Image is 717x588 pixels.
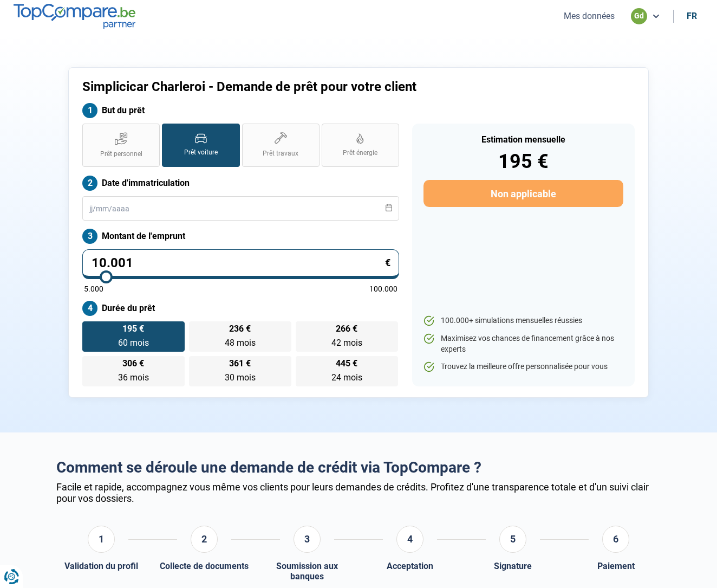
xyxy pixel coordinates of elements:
div: Soumission aux banques [262,561,352,581]
span: 195 € [122,325,144,333]
div: Facile et rapide, accompagnez vous même vos clients pour leurs demandes de crédits. Profitez d'un... [56,481,661,504]
div: 2 [191,526,218,553]
li: Maximisez vos chances de financement grâce à nos experts [423,333,623,354]
div: 195 € [423,152,623,171]
div: Paiement [597,561,635,571]
div: 6 [602,526,629,553]
h1: Simplicicar Charleroi - Demande de prêt pour votre client [82,79,493,95]
img: TopCompare.be [14,4,135,28]
span: 48 mois [225,338,256,348]
li: 100.000+ simulations mensuelles réussies [423,315,623,326]
span: Prêt personnel [100,150,142,159]
div: Estimation mensuelle [423,135,623,144]
span: € [385,258,390,268]
span: 42 mois [331,338,362,348]
button: Mes données [560,10,618,22]
input: jj/mm/aaaa [82,196,399,221]
span: Prêt énergie [343,148,377,158]
div: gd [631,8,647,24]
label: Montant de l'emprunt [82,229,399,244]
span: 5.000 [84,285,103,293]
li: Trouvez la meilleure offre personnalisée pour vous [423,361,623,372]
div: 4 [396,526,423,553]
h2: Comment se déroule une demande de crédit via TopCompare ? [56,458,661,477]
div: Signature [494,561,532,571]
div: Validation du profil [64,561,138,571]
button: Non applicable [423,180,623,207]
label: But du prêt [82,103,399,118]
label: Date d'immatriculation [82,176,399,191]
span: 266 € [336,325,357,333]
div: 5 [499,526,526,553]
label: Durée du prêt [82,301,399,316]
span: 60 mois [118,338,149,348]
span: Prêt voiture [184,148,218,157]
span: 236 € [229,325,251,333]
div: 3 [294,526,321,553]
div: Collecte de documents [160,561,249,571]
span: 36 mois [118,372,149,383]
span: 100.000 [369,285,397,293]
span: 30 mois [225,372,256,383]
span: 361 € [229,359,251,368]
span: 306 € [122,359,144,368]
div: fr [687,11,697,21]
div: 1 [88,526,115,553]
span: 445 € [336,359,357,368]
span: 24 mois [331,372,362,383]
span: Prêt travaux [263,149,298,158]
div: Acceptation [387,561,433,571]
